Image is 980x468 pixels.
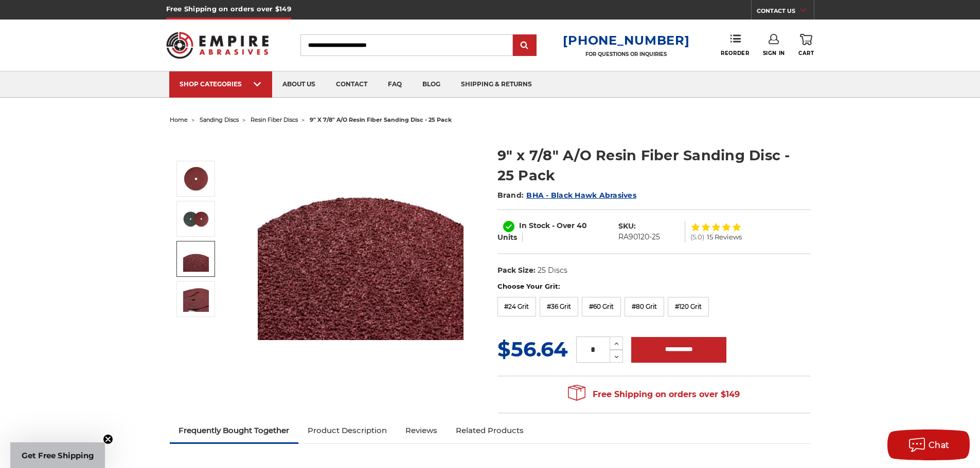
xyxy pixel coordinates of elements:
img: 9" x 7/8" A/O Resin Fiber Sanding Disc - 25 Pack [183,206,209,232]
a: resin fiber discs [251,116,298,123]
img: 9" x 7/8" A/O Resin Fiber Sanding Disc - 25 Pack [183,286,209,312]
span: Get Free Shipping [22,451,94,460]
a: shipping & returns [451,71,542,98]
img: 9" x 7/8" Aluminum Oxide Resin Fiber Disc [183,166,209,192]
a: [PHONE_NUMBER] [563,33,689,48]
a: Frequently Bought Together [170,419,299,442]
a: BHA - Black Hawk Abrasives [526,191,636,200]
span: 40 [577,221,587,230]
label: Choose Your Grit: [497,282,811,292]
a: about us [272,71,326,98]
a: Reviews [396,419,447,442]
img: 9" x 7/8" Aluminum Oxide Resin Fiber Disc [258,135,464,340]
span: In Stock [519,221,550,230]
span: Cart [798,50,814,57]
span: - Over [552,221,575,230]
span: $56.64 [497,336,568,362]
p: FOR QUESTIONS OR INQUIRIES [563,51,689,58]
dt: Pack Size: [497,265,536,276]
span: 9" x 7/8" a/o resin fiber sanding disc - 25 pack [310,116,452,123]
a: Product Description [298,419,396,442]
a: contact [326,71,378,98]
h1: 9" x 7/8" A/O Resin Fiber Sanding Disc - 25 Pack [497,145,811,185]
div: Get Free ShippingClose teaser [10,442,105,468]
dt: SKU: [618,221,636,232]
a: sanding discs [200,116,239,123]
span: Reorder [721,50,749,57]
a: blog [412,71,451,98]
a: home [170,116,188,123]
input: Submit [514,35,535,56]
img: Empire Abrasives [166,25,269,65]
span: 15 Reviews [707,234,742,240]
span: Chat [929,440,950,450]
dd: RA90120-25 [618,232,660,242]
span: Units [497,233,517,242]
button: Chat [887,429,970,460]
span: Free Shipping on orders over $149 [568,384,740,405]
span: Brand: [497,191,524,200]
button: Close teaser [103,434,113,444]
span: Sign In [763,50,785,57]
img: 9" x 7/8" A/O Resin Fiber Sanding Disc - 25 Pack [183,246,209,272]
a: faq [378,71,412,98]
span: (5.0) [690,234,704,240]
a: Cart [798,34,814,57]
a: CONTACT US [757,5,814,20]
a: Related Products [447,419,533,442]
dd: 25 Discs [538,265,567,276]
a: Reorder [721,34,749,56]
div: SHOP CATEGORIES [180,80,262,88]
